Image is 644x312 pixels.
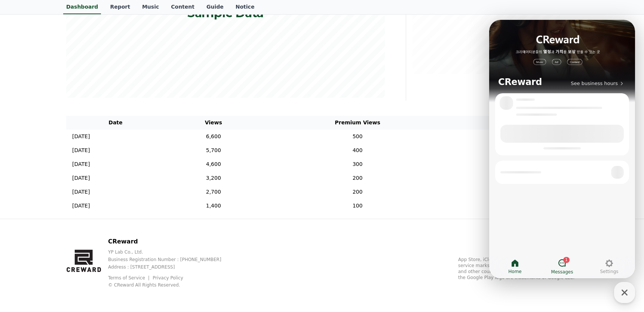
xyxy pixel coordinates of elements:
[72,146,90,154] p: [DATE]
[262,185,453,199] td: 200
[72,202,90,210] p: [DATE]
[262,171,453,185] td: 200
[489,20,635,278] iframe: Channel chat
[72,174,90,182] p: [DATE]
[453,185,578,199] td: $4.22
[453,143,578,157] td: $15.24
[108,249,233,255] p: YP Lab Co., Ltd.
[165,185,262,199] td: 2,700
[165,157,262,171] td: 4,600
[453,116,578,130] th: Revenue
[72,188,90,196] p: [DATE]
[262,143,453,157] td: 400
[453,199,578,213] td: $2.24
[165,116,262,130] th: Views
[453,157,578,171] td: $13.24
[108,275,151,281] a: Terms of Service
[72,160,90,168] p: [DATE]
[262,116,453,130] th: Premium Views
[165,143,262,157] td: 5,700
[108,257,233,263] p: Business Registration Number : [PHONE_NUMBER]
[262,130,453,143] td: 500
[108,237,233,246] p: CReward
[458,257,578,281] p: App Store, iCloud, iCloud Drive, and iTunes Store are service marks of Apple Inc., registered in ...
[153,275,183,281] a: Privacy Policy
[453,171,578,185] td: $5.12
[72,133,90,140] p: [DATE]
[165,199,262,213] td: 1,400
[165,171,262,185] td: 3,200
[108,282,233,288] p: © CReward All Rights Reserved.
[66,116,165,130] th: Date
[108,264,233,270] p: Address : [STREET_ADDRESS]
[165,130,262,143] td: 6,600
[262,157,453,171] td: 300
[453,130,578,143] td: $16.24
[262,199,453,213] td: 100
